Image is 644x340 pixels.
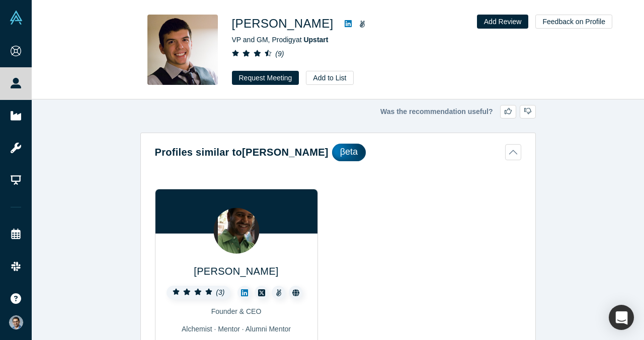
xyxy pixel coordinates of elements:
img: Gil Allouche's Profile Image [213,208,259,254]
a: [PERSON_NAME] [194,266,278,277]
h1: [PERSON_NAME] [232,15,334,33]
i: ( 9 ) [275,50,284,58]
img: VP Singh's Account [9,315,23,329]
div: βeta [332,144,366,161]
i: ( 3 ) [216,288,224,296]
a: Upstart [303,36,328,44]
img: Michia Rohrssen's Profile Image [147,15,218,85]
span: Founder & CEO [211,307,262,315]
h2: Profiles similar to [PERSON_NAME] [155,145,329,160]
div: Was the recommendation useful? [140,105,536,119]
button: Request Meeting [232,71,299,85]
button: Profiles similar to[PERSON_NAME]βeta [155,144,521,161]
button: Feedback on Profile [535,15,612,29]
img: Alchemist Vault Logo [9,11,23,25]
button: Add Review [477,15,529,29]
span: VP and GM, Prodigy at [232,36,329,44]
button: Add to List [306,71,353,85]
div: Alchemist · Mentor · Alumni Mentor [163,324,310,334]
